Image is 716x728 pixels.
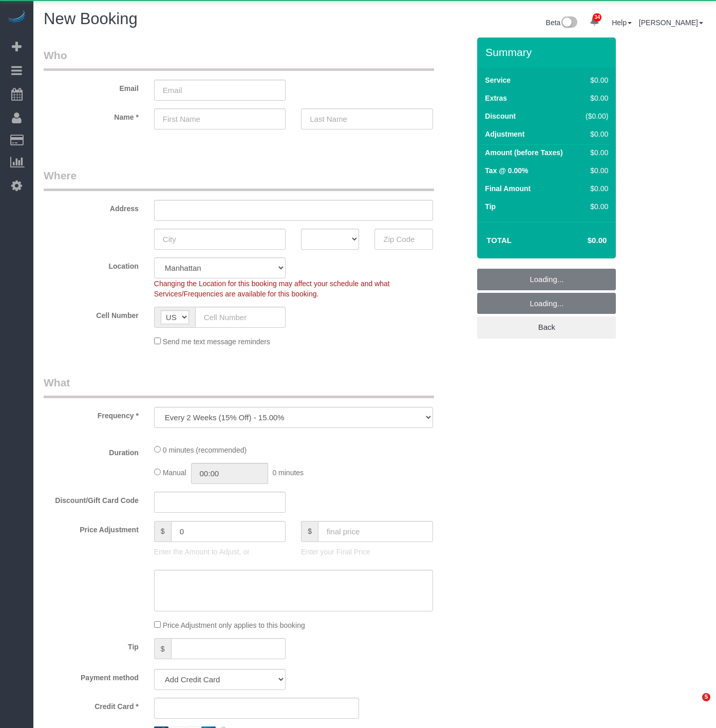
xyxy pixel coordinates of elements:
span: $ [154,638,171,659]
span: New Booking [44,10,138,28]
span: 0 minutes [272,469,304,477]
label: Adjustment [485,129,524,139]
span: Changing the Location for this booking may affect your schedule and what Services/Frequencies are... [154,279,390,298]
div: ($0.00) [581,111,608,121]
span: 5 [702,693,710,701]
div: $0.00 [581,165,608,176]
p: Enter the Amount to Adjust, or [154,547,286,557]
img: Automaid Logo [6,10,27,25]
input: First Name [154,108,286,129]
span: 34 [593,13,601,22]
label: Price Adjustment [36,521,146,535]
input: Last Name [301,108,432,129]
h4: $0.00 [557,236,607,245]
label: Discount/Gift Card Code [36,492,146,506]
div: $0.00 [581,93,608,103]
legend: Where [44,168,434,191]
span: $ [301,521,318,542]
h3: Summary [485,46,611,58]
span: Manual [163,469,186,477]
div: $0.00 [581,75,608,85]
a: Help [612,18,632,27]
span: Price Adjustment only applies to this booking [163,621,305,629]
label: Extras [485,93,507,103]
img: New interface [560,16,577,30]
input: Cell Number [195,307,286,328]
label: Service [485,75,511,85]
label: Tip [485,201,496,212]
div: $0.00 [581,147,608,158]
p: Enter your Final Price [301,547,432,557]
label: Cell Number [36,307,146,321]
a: Beta [546,18,578,27]
input: final price [318,521,433,542]
input: Zip Code [374,229,432,250]
label: Tax @ 0.00% [485,165,528,176]
label: Discount [485,111,516,121]
label: Payment method [36,669,146,683]
div: $0.00 [581,201,608,212]
a: [PERSON_NAME] [639,18,703,27]
div: $0.00 [581,129,608,139]
label: Name * [36,108,146,122]
strong: Total [486,236,512,245]
label: Duration [36,444,146,458]
a: 34 [585,10,605,33]
iframe: Intercom live chat [681,693,706,718]
label: Address [36,200,146,214]
label: Credit Card * [36,698,146,712]
legend: Who [44,48,434,71]
span: 0 minutes (recommended) [163,446,247,454]
label: Amount (before Taxes) [485,147,562,158]
div: $0.00 [581,183,608,194]
input: Email [154,80,286,101]
span: $ [154,521,171,542]
label: Location [36,257,146,271]
label: Frequency * [36,407,146,421]
a: Back [477,316,616,338]
legend: What [44,375,434,398]
span: Send me text message reminders [163,338,270,346]
label: Tip [36,638,146,652]
iframe: Secure card payment input frame [163,704,351,713]
label: Final Amount [485,183,531,194]
label: Email [36,80,146,94]
input: City [154,229,286,250]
